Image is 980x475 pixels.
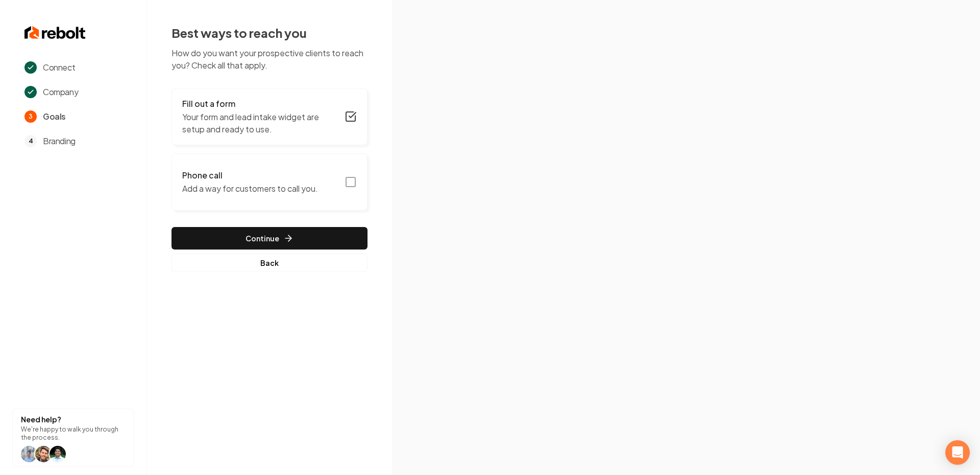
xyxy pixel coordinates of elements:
p: How do you want your prospective clients to reach you? Check all that apply. [171,47,367,72]
img: Rebolt Logo [24,25,86,41]
button: Need help?We're happy to walk you through the process.help icon Willhelp icon Willhelp icon arwin [12,409,134,467]
span: 4 [24,135,37,147]
button: Fill out a formYour form and lead intake widget are setup and ready to use. [171,88,367,145]
span: Goals [43,110,66,123]
img: help icon Will [21,446,37,462]
button: Phone callAdd a way for customers to call you. [171,153,367,211]
p: We're happy to walk you through the process. [21,425,126,442]
button: Back [171,254,367,272]
p: Your form and lead intake widget are setup and ready to use. [182,111,338,135]
h3: Phone call [182,169,318,182]
span: Company [43,86,78,98]
h2: Best ways to reach you [171,25,367,41]
p: Add a way for customers to call you. [182,183,318,195]
img: help icon arwin [50,446,66,462]
strong: Need help? [21,415,61,424]
h3: Fill out a form [182,98,338,110]
div: Open Intercom Messenger [945,440,970,465]
span: 3 [24,110,37,123]
span: Connect [43,61,75,74]
img: help icon Will [35,446,52,462]
button: Continue [171,227,367,250]
span: Branding [43,135,76,147]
